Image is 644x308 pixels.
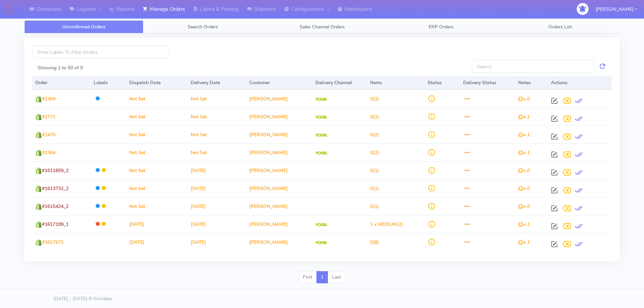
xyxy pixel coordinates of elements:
td: [DATE] [188,179,246,197]
span: Orders List [548,24,572,30]
i: x 0 [518,185,529,192]
td: [PERSON_NAME] [246,143,313,161]
td: [DATE] [126,233,188,251]
span: Unconfirmed Orders [62,24,105,30]
span: #1617672 [42,239,64,245]
span: Search Orders [188,24,218,30]
span: 1 x MEDIUM [370,221,397,228]
td: Not Set [126,161,188,179]
td: [PERSON_NAME] [246,233,313,251]
span: (1) [370,167,379,174]
img: Yodel [315,116,327,119]
td: Not Set [126,90,188,108]
i: x 0 [518,203,529,210]
th: Delivery Status [460,76,515,90]
i: x 1 [518,114,529,120]
td: [PERSON_NAME] [246,179,313,197]
input: Enter Labels To Filter Orders [32,46,170,58]
i: x 0 [518,96,529,102]
i: x 1 [518,149,529,156]
span: #2771 [42,114,55,120]
span: #1615424_2 [42,203,69,210]
span: 0 [370,185,373,192]
td: Not Set [188,108,246,125]
span: Sales Channel Orders [300,24,345,30]
td: Not Set [126,108,188,125]
span: #1611859_2 [42,167,69,174]
span: (8) [370,239,379,245]
td: Not Set [188,90,246,108]
span: #2369 [42,96,55,102]
th: Dispatch Date [126,76,188,90]
img: Yodel [315,151,327,155]
td: [DATE] [188,161,246,179]
td: [PERSON_NAME] [246,197,313,215]
i: x 1 [518,221,529,228]
span: (2) [370,149,379,156]
td: Not Set [126,197,188,215]
span: (1) [370,203,379,210]
span: ERP Orders [429,24,454,30]
span: (2) [370,114,379,120]
td: Not Set [126,125,188,143]
span: 0 [370,149,373,156]
td: [DATE] [188,215,246,233]
span: (2) [370,221,403,228]
i: x 1 [518,239,529,245]
th: Actions [548,76,612,90]
input: Search [472,60,594,73]
th: Delivery Date [188,76,246,90]
i: x 1 [518,132,529,138]
th: Delivery Channel [313,76,367,90]
span: 0 [370,96,373,102]
th: Customer [246,76,313,90]
span: (1) [370,185,379,192]
span: (2) [370,96,379,102]
img: Yodel [315,241,327,244]
span: #1364 [42,149,55,156]
label: Showing 1 to 50 of 9 [38,64,83,71]
span: 0 [370,239,373,245]
i: x 0 [518,167,529,174]
td: [DATE] [188,233,246,251]
td: [PERSON_NAME] [246,108,313,125]
td: [PERSON_NAME] [246,161,313,179]
ul: Tabs [24,20,620,33]
span: #1476 [42,132,55,138]
span: 0 [370,114,373,120]
img: Yodel [315,223,327,227]
span: #1617199_1 [42,221,69,228]
td: Not Set [126,179,188,197]
th: Notes [516,76,549,90]
th: Items [367,76,425,90]
span: (2) [370,132,379,138]
th: Order [32,76,91,90]
td: [DATE] [126,215,188,233]
span: 0 [370,203,373,210]
td: Not Set [126,143,188,161]
td: [DATE] [188,197,246,215]
th: Labels [91,76,126,90]
img: Yodel [315,98,327,101]
td: Not Set [188,143,246,161]
button: [PERSON_NAME] [591,2,642,16]
th: Status [425,76,460,90]
img: Yodel [315,134,327,137]
td: [PERSON_NAME] [246,125,313,143]
span: 0 [370,132,373,138]
span: #1613732_2 [42,185,69,192]
td: Not Set [188,125,246,143]
span: 0 [370,167,373,174]
td: [PERSON_NAME] [246,90,313,108]
a: 1 [316,271,328,283]
td: [PERSON_NAME] [246,215,313,233]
